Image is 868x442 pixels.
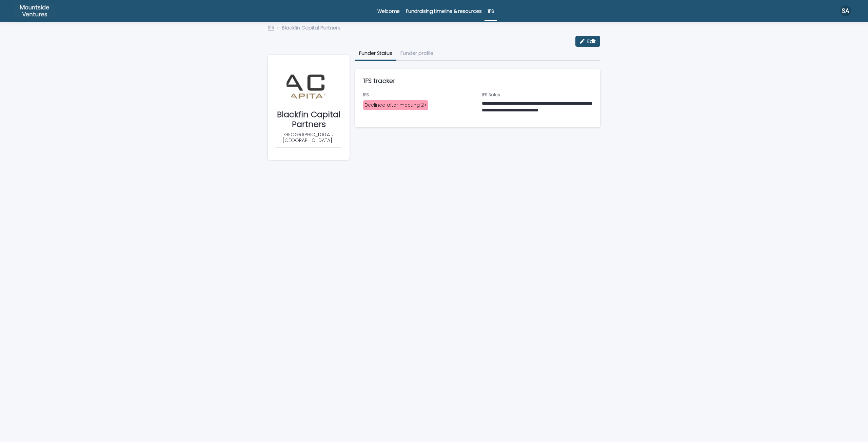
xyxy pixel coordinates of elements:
button: Funder Status [355,47,396,61]
div: Declined after meeting 2+ [363,100,428,110]
button: Edit [575,36,600,47]
button: Funder profile [396,47,437,61]
p: Blackfin Capital Partners [282,23,340,31]
span: 1FS Notes [482,92,500,98]
span: Edit [587,39,596,44]
p: [GEOGRAPHIC_DATA], [GEOGRAPHIC_DATA] [276,132,339,143]
div: SA [840,5,851,16]
a: 1FS [268,23,274,31]
h2: 1FS tracker [363,77,395,85]
img: twZmyNITGKVq2kBU3Vg1 [14,4,56,18]
p: Blackfin Capital Partners [276,110,341,129]
span: 1FS [363,92,369,98]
